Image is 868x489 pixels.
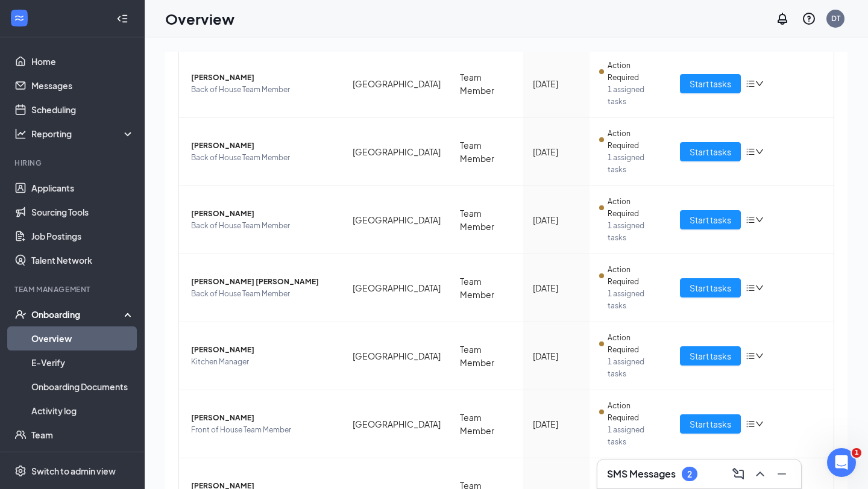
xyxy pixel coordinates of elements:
svg: ComposeMessage [731,467,746,481]
div: DT [831,13,840,23]
svg: Analysis [14,128,27,140]
span: 1 assigned tasks [608,424,660,448]
td: [GEOGRAPHIC_DATA] [343,390,450,458]
td: Team Member [450,50,523,118]
div: [DATE] [533,213,580,226]
span: Start tasks [690,417,731,431]
span: 1 assigned tasks [608,288,660,312]
svg: Settings [14,465,27,477]
span: [PERSON_NAME] [PERSON_NAME] [191,276,333,288]
span: down [755,216,764,224]
a: Scheduling [31,98,134,122]
span: Start tasks [690,145,731,158]
button: ComposeMessage [729,464,748,484]
svg: QuestionInfo [802,11,816,26]
a: Messages [31,73,134,98]
svg: ChevronUp [753,467,767,481]
span: [PERSON_NAME] [191,208,333,220]
span: Action Required [608,60,661,84]
button: ChevronUp [750,464,770,484]
td: [GEOGRAPHIC_DATA] [343,322,450,390]
span: [PERSON_NAME] [191,140,333,152]
td: Team Member [450,254,523,322]
div: Reporting [31,128,135,140]
span: [PERSON_NAME] [191,72,333,84]
td: [GEOGRAPHIC_DATA] [343,254,450,322]
span: bars [746,79,755,89]
span: down [755,284,764,292]
span: Action Required [608,332,661,356]
div: [DATE] [533,417,580,431]
span: 1 assigned tasks [608,152,660,176]
a: Onboarding Documents [31,375,134,399]
span: Back of House Team Member [191,288,333,300]
a: Activity log [31,399,134,423]
span: bars [746,215,755,225]
td: Team Member [450,390,523,458]
button: Start tasks [680,346,741,366]
a: E-Verify [31,350,134,375]
div: Hiring [14,158,132,168]
svg: WorkstreamLogo [13,12,25,24]
td: Team Member [450,322,523,390]
span: Front of House Team Member [191,424,333,436]
div: 2 [687,469,692,479]
svg: Notifications [775,11,790,26]
button: Start tasks [680,74,741,93]
a: Team [31,423,134,447]
span: 1 [852,448,861,458]
div: Team Management [14,284,132,294]
iframe: Intercom live chat [827,448,856,477]
button: Minimize [772,464,791,484]
td: Team Member [450,186,523,254]
td: Team Member [450,118,523,186]
span: bars [746,351,755,361]
span: Back of House Team Member [191,152,333,164]
td: [GEOGRAPHIC_DATA] [343,186,450,254]
button: Start tasks [680,278,741,297]
h1: Overview [165,8,234,29]
span: down [755,79,764,88]
span: Action Required [608,400,661,424]
span: down [755,148,764,156]
td: [GEOGRAPHIC_DATA] [343,50,450,118]
svg: Collapse [116,13,128,25]
span: 1 assigned tasks [608,356,660,380]
a: Talent Network [31,248,134,272]
div: [DATE] [533,77,580,90]
button: Start tasks [680,210,741,229]
div: Switch to admin view [31,465,116,477]
span: Kitchen Manager [191,356,333,368]
span: Start tasks [690,281,731,294]
button: Start tasks [680,414,741,434]
span: Back of House Team Member [191,84,333,96]
div: [DATE] [533,145,580,158]
span: 1 assigned tasks [608,84,660,108]
a: Overview [31,326,134,350]
div: Onboarding [31,308,124,320]
span: [PERSON_NAME] [191,344,333,356]
span: Start tasks [690,349,731,363]
span: 1 assigned tasks [608,220,660,244]
a: Home [31,49,134,73]
h3: SMS Messages [607,467,676,481]
span: down [755,352,764,360]
a: Sourcing Tools [31,200,134,224]
span: down [755,420,764,428]
span: [PERSON_NAME] [191,412,333,424]
td: [GEOGRAPHIC_DATA] [343,118,450,186]
a: Job Postings [31,224,134,248]
span: bars [746,419,755,429]
button: Start tasks [680,142,741,161]
span: Back of House Team Member [191,220,333,232]
span: bars [746,283,755,293]
span: bars [746,147,755,157]
svg: UserCheck [14,308,27,320]
div: [DATE] [533,349,580,363]
span: Start tasks [690,213,731,226]
svg: Minimize [775,467,789,481]
span: Action Required [608,128,661,152]
span: Action Required [608,196,661,220]
a: DocumentsCrown [31,447,134,471]
span: Action Required [608,264,661,288]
